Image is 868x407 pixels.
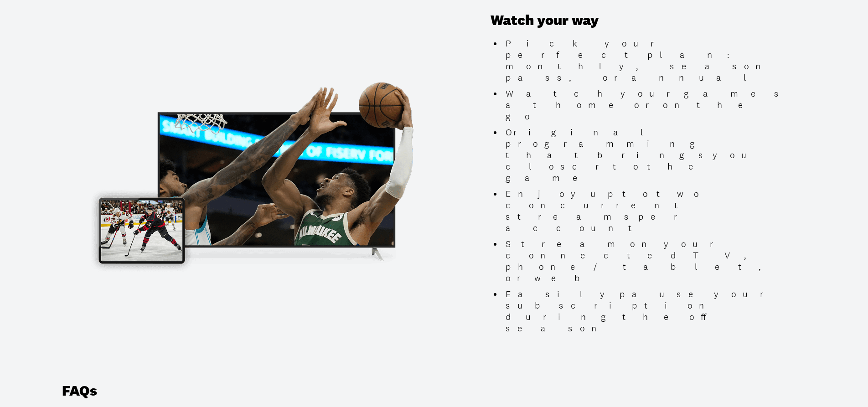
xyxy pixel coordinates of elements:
li: Watch your games at home or on the go [502,88,787,122]
img: Promotional Image [82,72,448,278]
h3: Watch your way [491,12,787,29]
li: Enjoy up to two concurrent streams per account [502,188,787,234]
li: Stream on your connected TV, phone/tablet, or web [502,238,787,284]
li: Original programming that brings you closer to the game [502,127,787,184]
li: Easily pause your subscription during the off season [502,289,787,334]
li: Pick your perfect plan: monthly, season pass, or annual [502,38,787,83]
